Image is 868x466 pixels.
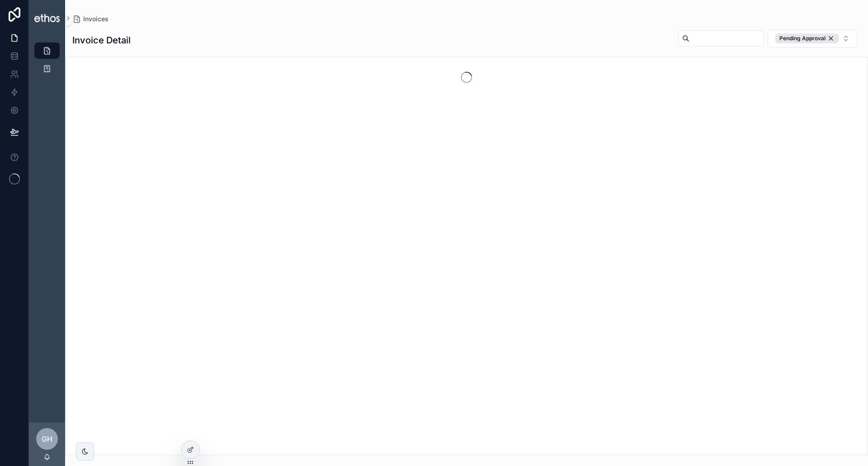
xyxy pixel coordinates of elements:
div: Pending Approval [775,33,839,43]
h1: Invoice Detail [72,34,131,47]
span: Invoices [83,14,108,24]
span: GH [42,433,52,444]
button: Unselect PENDING_APPROVAL [775,33,839,43]
img: App logo [34,14,60,22]
div: scrollable content [29,36,65,423]
a: Invoices [72,14,108,24]
button: Select Button [768,29,857,47]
